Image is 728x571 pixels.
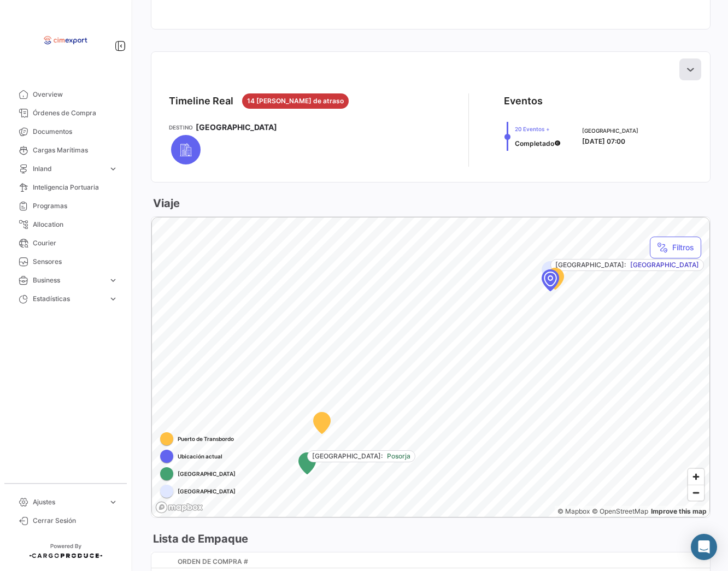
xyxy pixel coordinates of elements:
[33,516,118,526] span: Cerrar Sesión
[33,294,104,304] span: Estadísticas
[582,137,625,145] span: [DATE] 07:00
[33,183,118,192] span: Inteligencia Portuaria
[108,275,118,285] span: expand_more
[33,164,104,174] span: Inland
[33,145,118,155] span: Cargas Marítimas
[17,28,26,37] img: website_grey.svg
[247,96,344,106] span: 14 [PERSON_NAME] de atraso
[45,63,54,72] img: tab_domain_overview_orange.svg
[515,139,554,148] span: Completado
[178,452,222,461] span: Ubicación actual
[515,125,561,133] span: 20 Eventos +
[178,557,248,567] span: Orden de Compra #
[128,64,174,72] div: Palabras clave
[108,497,118,507] span: expand_more
[169,93,233,109] div: Timeline Real
[178,487,236,496] span: [GEOGRAPHIC_DATA]
[108,294,118,304] span: expand_more
[28,28,122,37] div: Dominio: [DOMAIN_NAME]
[33,90,118,99] span: Overview
[38,13,93,68] img: logo-cimexport.png
[33,257,118,267] span: Sensores
[9,141,122,160] a: Cargas Marítimas
[33,201,118,211] span: Programas
[691,534,717,560] div: Abrir Intercom Messenger
[592,507,648,515] a: OpenStreetMap
[9,178,122,197] a: Inteligencia Portuaria
[57,64,84,72] div: Dominio
[542,269,559,291] div: Map marker
[312,451,383,461] span: [GEOGRAPHIC_DATA]:
[504,93,543,109] div: Eventos
[688,469,704,485] button: Zoom in
[169,123,193,132] app-card-info-title: Destino
[9,85,122,104] a: Overview
[313,412,331,434] div: Map marker
[152,217,711,518] canvas: Map
[33,108,118,118] span: Órdenes de Compra
[178,469,236,478] span: [GEOGRAPHIC_DATA]
[155,501,203,514] a: Mapbox logo
[9,234,122,252] a: Courier
[33,127,118,137] span: Documentos
[33,220,118,229] span: Allocation
[9,215,122,234] a: Allocation
[557,507,590,515] a: Mapbox
[651,507,707,515] a: Map feedback
[151,531,248,546] h3: Lista de Empaque
[9,197,122,215] a: Programas
[630,260,699,270] span: [GEOGRAPHIC_DATA]
[108,164,118,174] span: expand_more
[33,497,104,507] span: Ajustes
[33,238,118,248] span: Courier
[298,452,316,474] div: Map marker
[31,17,54,26] div: v 4.0.25
[9,104,122,122] a: Órdenes de Compra
[151,196,180,211] h3: Viaje
[17,17,26,26] img: logo_orange.svg
[9,122,122,141] a: Documentos
[33,275,104,285] span: Business
[116,63,125,72] img: tab_keywords_by_traffic_grey.svg
[688,485,704,501] button: Zoom out
[196,122,277,133] span: [GEOGRAPHIC_DATA]
[650,237,701,258] button: Filtros
[387,451,410,461] span: Posorja
[9,252,122,271] a: Sensores
[582,126,638,135] span: [GEOGRAPHIC_DATA]
[178,434,234,443] span: Puerto de Transbordo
